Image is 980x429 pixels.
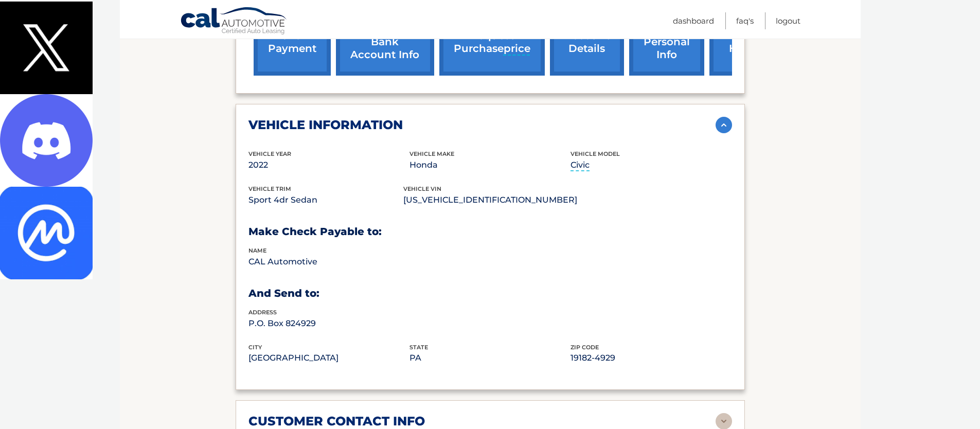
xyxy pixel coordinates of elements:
[550,8,624,76] a: account details
[248,185,291,192] span: vehicle trim
[673,12,714,29] a: Dashboard
[248,247,266,254] span: name
[409,351,571,365] p: PA
[248,351,409,365] p: [GEOGRAPHIC_DATA]
[709,8,787,76] a: payment history
[248,150,291,157] span: vehicle Year
[571,351,732,365] p: 19182-4929
[336,8,434,76] a: Add/Remove bank account info
[409,344,428,351] span: state
[403,185,441,192] span: vehicle vin
[248,316,409,331] p: P.O. Box 824929
[248,193,403,207] p: Sport 4dr Sedan
[248,255,409,269] p: CAL Automotive
[409,158,571,172] p: Honda
[736,12,754,29] a: FAQ's
[776,12,800,29] a: Logout
[248,158,409,172] p: 2022
[571,160,590,170] adot: Civic
[439,8,545,76] a: request purchaseprice
[571,344,599,351] span: zip code
[254,8,331,76] a: make a payment
[403,193,577,207] p: [US_VEHICLE_IDENTIFICATION_NUMBER]
[409,150,454,157] span: vehicle make
[248,225,732,238] h3: Make Check Payable to:
[248,344,262,351] span: city
[248,117,403,133] h2: vehicle information
[629,8,704,76] a: update personal info
[454,29,530,55] adot: request purchase
[248,309,277,316] span: address
[504,42,530,55] adot: price
[180,7,288,37] a: Cal Automotive
[716,117,732,133] img: accordion-active.svg
[248,287,732,300] h3: And Send to:
[571,150,620,157] span: vehicle model
[248,414,425,429] h2: customer contact info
